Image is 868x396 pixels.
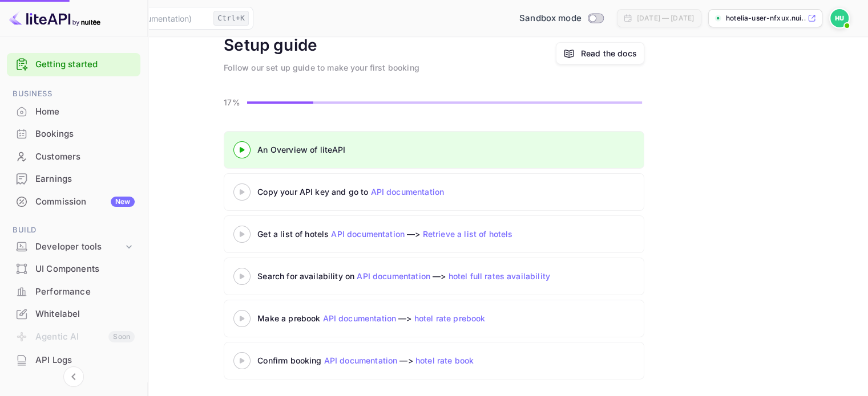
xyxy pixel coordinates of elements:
a: Read the docs [581,47,637,59]
div: Whitelabel [7,303,140,325]
div: CommissionNew [7,191,140,213]
a: Customers [7,146,140,167]
a: Retrieve a list of hotels [423,229,513,239]
div: New [111,197,135,207]
a: Read the docs [556,42,644,64]
div: API Logs [7,349,140,371]
div: Follow our set up guide to make your first booking [224,62,419,74]
a: Home [7,101,140,122]
div: Get a list of hotels —> [257,228,543,240]
div: Switch to Production mode [515,12,608,25]
a: Earnings [7,168,140,189]
div: Bookings [35,128,135,141]
a: API documentation [323,313,397,323]
div: Bookings [7,123,140,145]
span: Sandbox mode [519,12,582,25]
div: API Logs [35,354,135,367]
div: Commission [35,195,135,209]
a: hotel full rates availability [449,271,550,281]
a: Whitelabel [7,303,140,324]
a: API documentation [324,356,398,365]
div: Ctrl+K [213,11,249,26]
div: Performance [7,281,140,303]
div: Earnings [35,173,135,186]
div: Search for availability on —> [257,270,657,282]
div: [DATE] — [DATE] [637,13,694,23]
a: hotel rate prebook [414,313,486,323]
a: API Logs [7,349,140,370]
div: Setup guide [224,33,317,57]
a: Getting started [35,58,135,71]
div: An Overview of liteAPI [257,144,543,156]
div: Home [35,105,135,119]
a: API documentation [331,229,405,239]
a: CommissionNew [7,191,140,212]
button: Collapse navigation [63,366,84,387]
div: Confirm booking —> [257,354,543,366]
p: 17% [224,96,244,108]
a: Bookings [7,123,140,144]
div: UI Components [7,258,140,280]
img: Hotelia User [830,9,849,27]
div: Home [7,101,140,123]
div: Customers [7,146,140,168]
div: Developer tools [35,240,123,254]
span: Business [7,88,140,100]
div: Performance [35,285,135,299]
div: Developer tools [7,237,140,257]
div: UI Components [35,263,135,276]
div: Make a prebook —> [257,312,543,324]
img: LiteAPI logo [9,9,100,27]
div: Copy your API key and go to [257,186,543,198]
div: Getting started [7,53,140,76]
a: API documentation [357,271,430,281]
a: Performance [7,281,140,302]
div: Whitelabel [35,308,135,321]
div: Earnings [7,168,140,190]
a: API documentation [370,187,444,197]
div: Customers [35,150,135,164]
span: Build [7,224,140,236]
p: hotelia-user-nfxux.nui... [726,13,805,23]
a: UI Components [7,258,140,279]
a: hotel rate book [415,356,474,365]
